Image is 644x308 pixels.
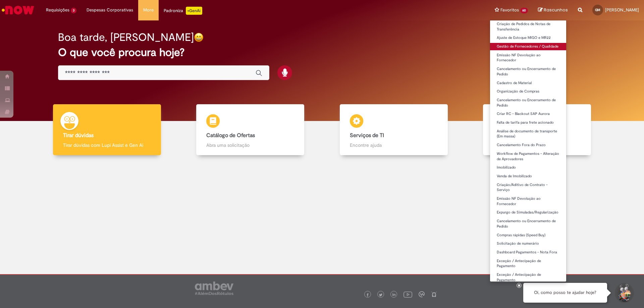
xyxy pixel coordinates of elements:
[490,232,566,239] a: Compras rápidas (Speed Buy)
[46,7,69,13] span: Requisições
[500,7,519,13] span: Favoritos
[490,20,566,33] a: Criação de Pedidos de Notas de Transferência
[143,7,154,13] span: More
[490,249,566,256] a: Dashboard Pagamentos - Nota Fora
[490,195,566,207] a: Emissão NF Devolução ao Fornecedor
[164,7,202,15] div: Padroniza
[490,257,566,270] a: Exceção / Antecipação de Pagamento
[544,7,568,13] span: Rascunhos
[350,132,384,139] b: Serviços de TI
[614,283,634,303] button: Iniciar Conversa de Suporte
[1,3,35,17] img: ServiceNow
[490,20,567,282] ul: Favoritos
[538,7,568,13] a: Rascunhos
[431,291,437,297] img: logo_footer_naosei.png
[595,8,600,12] span: GM
[58,32,194,43] h2: Boa tarde, [PERSON_NAME]
[490,209,566,216] a: Expurgo de Simuladas/Regularização
[206,142,294,148] p: Abra uma solicitação
[350,142,438,148] p: Encontre ajuda
[490,119,566,126] a: Falta de tarifa para frete acionado
[490,218,566,230] a: Cancelamento ou Encerramento de Pedido
[194,33,204,42] img: happy-face.png
[87,7,133,13] span: Despesas Corporativas
[490,173,566,180] a: Venda de Imobilizado
[379,293,382,297] img: logo_footer_twitter.png
[58,47,586,58] h2: O que você procura hoje?
[605,7,639,13] span: [PERSON_NAME]
[35,104,179,156] a: Tirar dúvidas Tirar dúvidas com Lupi Assist e Gen Ai
[490,43,566,50] a: Gestão de Fornecedores / Qualidade
[63,142,151,148] p: Tirar dúvidas com Lupi Assist e Gen Ai
[404,290,412,299] img: logo_footer_youtube.png
[490,110,566,118] a: Criar RC - Blackout SAP Aurora
[490,150,566,163] a: Workflow de Pagamentos - Alteração de Aprovadores
[490,34,566,42] a: Ajuste de Estoque MIGO e MR22
[490,141,566,149] a: Cancelamento Fora do Prazo
[366,293,369,297] img: logo_footer_facebook.png
[490,128,566,140] a: Análise de documento de transporte (Em massa)
[322,104,466,156] a: Serviços de TI Encontre ajuda
[419,291,425,297] img: logo_footer_workplace.png
[490,181,566,194] a: Criação/Aditivo de Contrato - Serviço
[179,104,322,156] a: Catálogo de Ofertas Abra uma solicitação
[490,271,566,284] a: Exceção / Antecipação de Pagamento
[63,132,94,139] b: Tirar dúvidas
[523,283,607,303] div: Oi, como posso te ajudar hoje?
[186,7,202,15] p: +GenAi
[392,293,396,297] img: logo_footer_linkedin.png
[490,88,566,95] a: Organização de Compras
[520,8,528,13] span: 60
[490,65,566,78] a: Cancelamento ou Encerramento de Pedido
[490,79,566,87] a: Cadastro de Material
[206,132,255,139] b: Catálogo de Ofertas
[466,104,609,156] a: Base de Conhecimento Consulte e aprenda
[490,164,566,171] a: Imobilizado
[490,97,566,109] a: Cancelamento ou Encerramento de Pedido
[490,52,566,64] a: Emissão NF Devolução ao Fornecedor
[195,282,233,295] img: logo_footer_ambev_rotulo_gray.png
[490,240,566,247] a: Solicitação de numerário
[71,8,76,13] span: 3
